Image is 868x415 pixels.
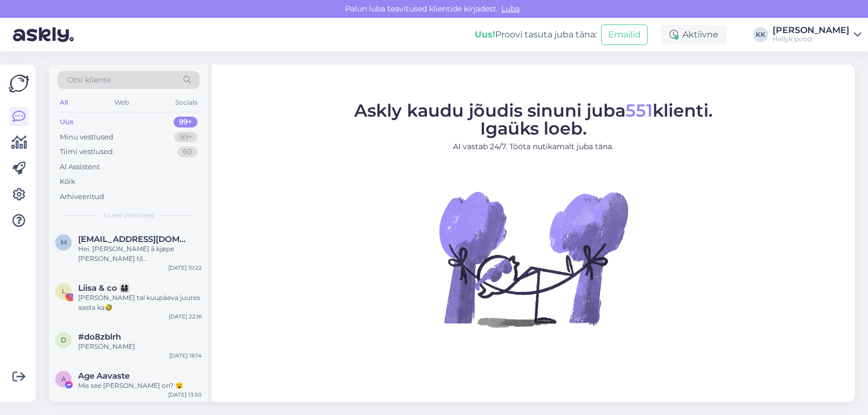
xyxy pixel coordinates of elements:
div: Uus [60,117,74,127]
span: Age Aavaste [78,371,130,381]
span: #do8zblrh [78,332,121,342]
div: [PERSON_NAME] [773,26,850,35]
span: marita_hermo@hotmail.com [78,234,191,244]
img: No Chat active [436,161,631,356]
div: Socials [173,95,200,110]
div: 60 [177,146,197,157]
div: Web [112,95,131,110]
span: 551 [626,100,653,121]
div: Minu vestlused [60,132,113,143]
div: Aktiivne [661,25,727,44]
span: Liisa & co 👨‍👩‍👧‍👦 [78,283,130,293]
div: 99+ [174,117,197,127]
div: Mis see [PERSON_NAME] on? 😮 [78,381,202,391]
button: Emailid [601,24,648,45]
div: KK [753,27,768,42]
span: Uued vestlused [104,210,154,220]
div: All [58,95,70,110]
img: Askly Logo [9,73,29,94]
div: Arhiveeritud [60,191,104,202]
span: L [62,287,66,295]
span: A [61,375,66,383]
div: 99+ [174,132,197,143]
div: [PERSON_NAME] tal kuupäeva juures aasta ka🤣 [78,293,202,312]
div: Hei. [PERSON_NAME] å kjøpe [PERSON_NAME] til [GEOGRAPHIC_DATA]? Can I buy something and get it se... [78,244,202,264]
span: Askly kaudu jõudis sinuni juba klienti. Igaüks loeb. [354,100,713,139]
a: [PERSON_NAME]Hellyk pood [773,26,861,43]
span: m [61,238,67,246]
span: d [61,336,66,344]
span: Otsi kliente [67,74,111,86]
p: AI vastab 24/7. Tööta nutikamalt juba täna. [354,141,713,152]
div: Kõik [60,176,75,187]
div: [DATE] 13:50 [168,391,202,399]
div: [DATE] 22:16 [169,312,202,321]
div: Tiimi vestlused [60,146,113,157]
div: [PERSON_NAME] [78,342,202,352]
div: AI Assistent [60,162,100,173]
div: Proovi tasuta juba täna: [475,28,597,41]
div: [DATE] 10:22 [168,264,202,272]
div: Hellyk pood [773,35,850,43]
span: Luba [498,4,523,14]
div: [DATE] 16:14 [169,352,202,360]
b: Uus! [475,29,495,40]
